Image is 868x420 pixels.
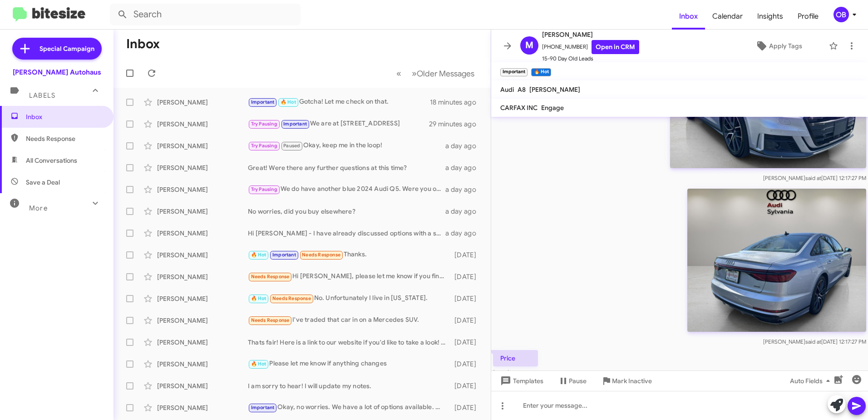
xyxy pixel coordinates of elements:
img: ME4671171b5fadae962d133f4fcd0d0cae [687,189,866,332]
div: 29 minutes ago [429,120,483,129]
span: Labels [29,91,55,100]
div: I am sorry to hear! I will update my notes. [248,381,450,390]
span: M [525,38,533,53]
div: Hi [PERSON_NAME], please let me know if you find car with the following features. 2024 to 25, gle... [248,271,450,282]
button: Auto Fields [783,373,841,389]
div: Hi [PERSON_NAME] - I have already discussed options with a sales associate and have decided to st... [248,229,445,238]
span: Needs Response [251,317,290,323]
div: Okay, no worries. We have a lot of options available. We can reconnect later on! [248,402,450,413]
span: said at [805,338,821,345]
span: Pause [569,373,587,389]
a: Open in CRM [592,40,639,54]
span: [PERSON_NAME] [542,29,639,40]
div: OB [833,7,849,22]
div: [PERSON_NAME] [157,250,248,260]
div: [PERSON_NAME] [157,141,248,150]
div: [PERSON_NAME] [157,120,248,129]
div: [PERSON_NAME] [157,163,248,172]
div: [PERSON_NAME] [157,381,248,390]
div: [PERSON_NAME] [157,229,248,238]
span: Audi [500,85,514,94]
span: 🔥 Hot [251,295,266,301]
span: said at [805,175,821,181]
a: Inbox [672,3,705,30]
div: Gotcha! Let me check on that. [248,97,430,107]
div: We do have another blue 2024 Audi Q5. Were you only looking at the 2025? [248,184,445,195]
span: Important [283,121,307,127]
span: [PERSON_NAME] [529,85,580,94]
div: No. Unfortunately I live in [US_STATE]. [248,293,450,304]
span: » [412,68,417,79]
div: [PERSON_NAME] [157,360,248,369]
span: [PHONE_NUMBER] [542,40,639,54]
div: [DATE] [450,250,483,260]
button: Apply Tags [732,38,824,54]
span: Try Pausing [251,121,277,127]
div: Okay, keep me in the loop! [248,140,445,151]
span: Important [272,252,296,258]
span: Engage [541,104,564,112]
div: [PERSON_NAME] [157,272,248,281]
div: a day ago [445,141,483,150]
button: OB [826,7,858,22]
div: No worries, did you buy elsewhere? [248,207,445,216]
h1: Inbox [126,37,160,51]
div: 18 minutes ago [430,98,483,107]
span: Important [251,405,275,410]
div: a day ago [445,207,483,216]
span: Needs Response [251,274,290,280]
span: Special Campaign [39,44,94,53]
nav: Page navigation example [391,64,480,83]
span: Important [251,99,275,105]
div: [PERSON_NAME] [157,338,248,347]
a: Special Campaign [12,38,102,60]
p: Price [493,350,538,366]
span: [PERSON_NAME] [DATE] 12:17:27 PM [763,175,866,181]
span: Needs Response [26,134,103,143]
span: [DATE] 5:59:39 PM [493,369,538,376]
span: Inbox [26,112,103,121]
span: Needs Response [272,295,311,301]
div: [DATE] [450,316,483,325]
button: Next [406,64,480,83]
span: 15-90 Day Old Leads [542,54,639,63]
button: Pause [551,373,594,389]
div: [PERSON_NAME] [157,403,248,412]
span: Needs Response [302,252,340,258]
div: [DATE] [450,294,483,303]
span: CARFAX INC [500,104,538,112]
div: I've traded that car in on a Mercedes SUV. [248,315,450,325]
div: [DATE] [450,381,483,390]
button: Previous [391,64,407,83]
div: We are at [STREET_ADDRESS] [248,119,429,129]
div: a day ago [445,229,483,238]
div: Great! Were there any further questions at this time? [248,163,445,172]
div: [PERSON_NAME] Autohaus [13,68,101,77]
div: [PERSON_NAME] [157,98,248,107]
span: Older Messages [417,69,474,79]
a: Profile [790,3,826,30]
div: Thanks. [248,250,450,260]
button: Templates [491,373,551,389]
span: More [29,204,48,212]
div: [DATE] [450,272,483,281]
span: Try Pausing [251,186,277,192]
small: 🔥 Hot [531,68,551,76]
span: Mark Inactive [612,373,652,389]
div: [PERSON_NAME] [157,185,248,194]
div: [DATE] [450,403,483,412]
div: [PERSON_NAME] [157,294,248,303]
span: A8 [518,85,526,94]
span: Apply Tags [769,38,802,54]
div: a day ago [445,163,483,172]
a: Calendar [705,3,750,30]
div: Thats fair! Here is a link to our website if you'd like to take a look! [URL][DOMAIN_NAME] [248,338,450,347]
span: Try Pausing [251,143,277,149]
div: [DATE] [450,360,483,369]
span: 🔥 Hot [281,99,296,105]
div: [DATE] [450,338,483,347]
a: Insights [750,3,790,30]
